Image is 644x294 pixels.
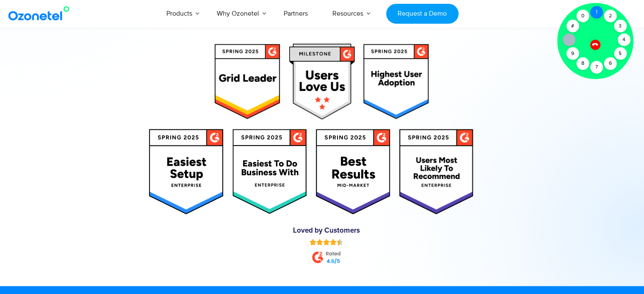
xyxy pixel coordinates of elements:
div: 9 [566,47,579,60]
div: 1 [590,6,603,19]
div: 8 [576,57,589,70]
div: 6 [604,57,616,70]
div: 5 [614,47,627,60]
div: 4 [618,33,630,46]
div: Rated 4.5 out of 5 [310,239,343,245]
div: 7 [590,61,603,74]
div: 3 [614,20,627,33]
div: # [566,20,579,33]
div: 2 [604,10,616,22]
a: Loved by Customers [293,227,360,234]
div: 0 [576,10,589,22]
a: Request a Demo [386,4,459,24]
